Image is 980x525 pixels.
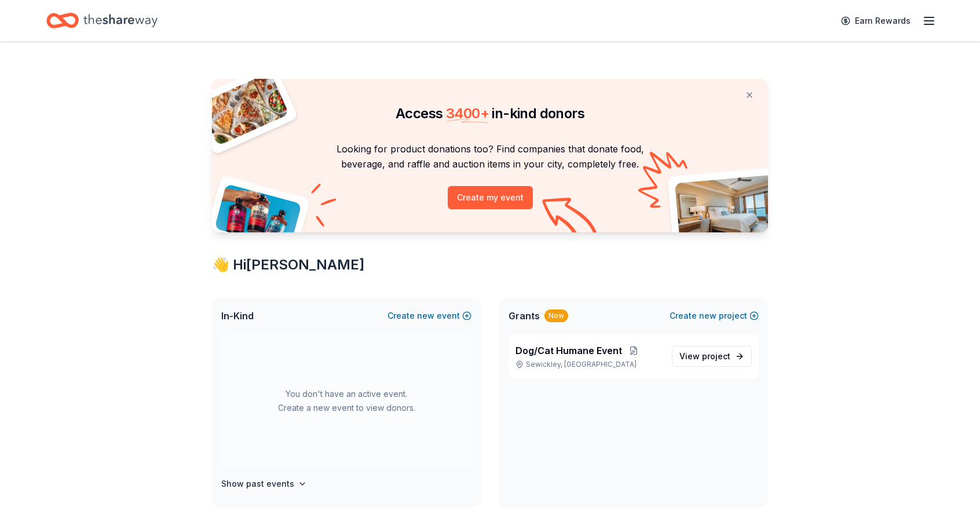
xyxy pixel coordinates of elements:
div: New [544,309,568,322]
span: Dog/Cat Humane Event [515,344,622,358]
span: Grants [509,309,540,323]
p: Sewickley, [GEOGRAPHIC_DATA] [515,360,663,369]
span: new [699,309,716,323]
span: View [679,349,730,363]
button: Show past events [221,477,307,491]
img: Curvy arrow [542,198,600,241]
a: View project [672,346,752,367]
a: Earn Rewards [834,10,917,31]
a: Home [46,7,158,34]
div: 👋 Hi [PERSON_NAME] [212,256,768,274]
button: Createnewproject [670,309,759,323]
h4: Show past events [221,477,294,491]
span: 3400 + [446,105,489,122]
p: Looking for product donations too? Find companies that donate food, beverage, and raffle and auct... [226,141,754,172]
button: Create my event [448,186,533,209]
span: Access in-kind donors [396,105,584,122]
span: project [702,351,730,361]
img: Pizza [199,72,290,146]
div: You don't have an active event. Create a new event to view donors. [221,334,471,468]
span: new [417,309,434,323]
span: In-Kind [221,309,254,323]
button: Createnewevent [387,309,471,323]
